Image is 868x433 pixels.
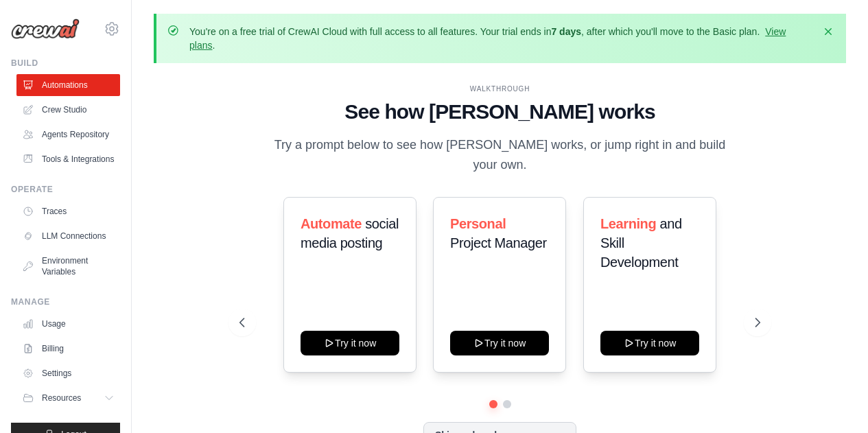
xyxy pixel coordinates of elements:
img: Logo [11,19,80,39]
div: WALKTHROUGH [239,84,760,94]
a: Crew Studio [16,99,120,121]
a: LLM Connections [16,225,120,247]
strong: 7 days [551,26,581,37]
span: Learning [600,216,656,231]
button: Try it now [301,331,399,355]
p: Try a prompt below to see how [PERSON_NAME] works, or jump right in and build your own. [270,135,731,176]
a: Usage [16,313,120,335]
a: Tools & Integrations [16,148,120,170]
a: Agents Repository [16,124,120,145]
button: Resources [16,387,120,409]
span: Project Manager [450,235,547,250]
div: Build [11,58,120,69]
div: Manage [11,296,120,307]
button: Try it now [600,331,699,355]
p: You're on a free trial of CrewAI Cloud with full access to all features. Your trial ends in , aft... [189,25,813,52]
h1: See how [PERSON_NAME] works [239,100,760,124]
span: Resources [42,393,81,403]
span: Automate [301,216,362,231]
a: Billing [16,338,120,360]
span: and Skill Development [600,216,682,270]
button: Try it now [450,331,549,355]
a: Automations [16,74,120,96]
a: Traces [16,200,120,222]
a: Environment Variables [16,250,120,283]
a: Settings [16,362,120,384]
span: social media posting [301,216,399,250]
span: Personal [450,216,506,231]
div: Operate [11,184,120,195]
